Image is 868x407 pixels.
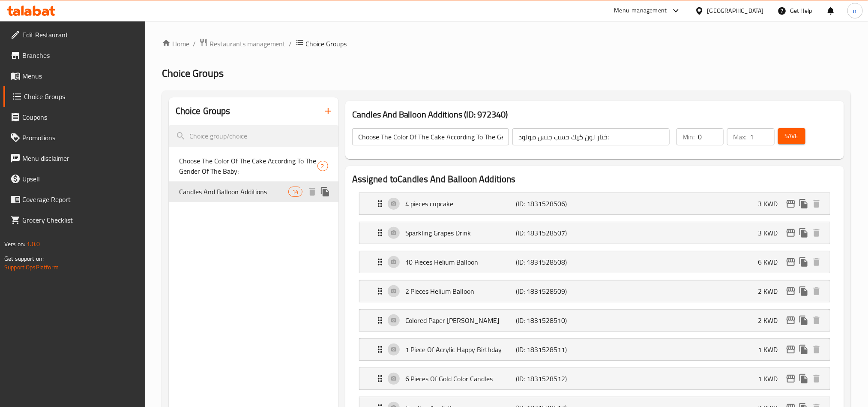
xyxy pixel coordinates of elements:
[3,169,145,189] a: Upsell
[784,314,797,327] button: edit
[784,256,797,268] button: edit
[352,218,837,247] li: Expand
[797,256,810,268] button: duplicate
[162,38,851,49] nav: breadcrumb
[516,315,590,326] p: (ID: 1831528510)
[733,132,746,142] p: Max:
[22,50,138,60] span: Branches
[797,197,810,210] button: duplicate
[3,86,145,107] a: Choice Groups
[22,133,138,143] span: Promotions
[169,125,338,147] input: search
[797,314,810,327] button: duplicate
[359,251,830,273] div: Expand
[516,374,590,384] p: (ID: 1831528512)
[3,107,145,127] a: Coupons
[810,226,823,239] button: delete
[288,187,302,197] div: Choices
[199,38,286,49] a: Restaurants management
[516,228,590,238] p: (ID: 1831528507)
[317,161,328,171] div: Choices
[758,286,784,296] p: 2 KWD
[289,188,302,196] span: 14
[785,131,799,142] span: Save
[162,63,224,83] span: Choice Groups
[179,187,289,197] span: Candles And Balloon Additions
[3,127,145,148] a: Promotions
[22,194,138,205] span: Coverage Report
[193,39,196,49] li: /
[516,257,590,267] p: (ID: 1831528508)
[758,199,784,209] p: 3 KWD
[176,105,230,118] h2: Choice Groups
[352,173,837,186] h2: Assigned to Candles And Balloon Additions
[352,306,837,335] li: Expand
[169,151,338,181] div: Choose The Color Of The Cake According To The Gender Of The Baby:2
[27,238,40,250] span: 1.0.0
[352,247,837,277] li: Expand
[614,6,667,16] div: Menu-management
[306,185,319,198] button: delete
[352,364,837,393] li: Expand
[516,344,590,355] p: (ID: 1831528511)
[22,174,138,184] span: Upsell
[405,315,516,326] p: Colored Paper [PERSON_NAME]
[784,226,797,239] button: edit
[318,162,328,170] span: 2
[682,132,694,142] p: Min:
[352,108,837,121] h3: Candles And Balloon Additions (ID: 972340)
[4,262,59,273] a: Support.OpsPlatform
[359,339,830,360] div: Expand
[797,372,810,385] button: duplicate
[778,128,805,144] button: Save
[810,343,823,356] button: delete
[22,153,138,163] span: Menu disclaimer
[352,277,837,306] li: Expand
[797,226,810,239] button: duplicate
[405,199,516,209] p: 4 pieces cupcake
[306,39,347,49] span: Choice Groups
[810,314,823,327] button: delete
[3,24,145,45] a: Edit Restaurant
[784,285,797,298] button: edit
[810,372,823,385] button: delete
[758,228,784,238] p: 3 KWD
[3,45,145,66] a: Branches
[4,238,25,250] span: Version:
[853,6,857,15] span: n
[210,39,286,49] span: Restaurants management
[4,253,44,264] span: Get support on:
[359,193,830,214] div: Expand
[797,343,810,356] button: duplicate
[3,189,145,210] a: Coverage Report
[3,210,145,230] a: Grocery Checklist
[405,257,516,267] p: 10 Pieces Helium Balloon
[758,374,784,384] p: 1 KWD
[359,222,830,244] div: Expand
[22,71,138,81] span: Menus
[516,199,590,209] p: (ID: 1831528506)
[359,310,830,331] div: Expand
[3,66,145,86] a: Menus
[405,374,516,384] p: 6 Pieces Of Gold Color Candles
[810,197,823,210] button: delete
[179,156,317,176] span: Choose The Color Of The Cake According To The Gender Of The Baby:
[22,30,138,40] span: Edit Restaurant
[405,228,516,238] p: Sparkling Grapes Drink
[707,6,764,15] div: [GEOGRAPHIC_DATA]
[162,39,189,49] a: Home
[359,368,830,389] div: Expand
[22,112,138,122] span: Coupons
[405,344,516,355] p: 1 Piece Of Acrylic Happy Birthday
[169,181,338,202] div: Candles And Balloon Additions14deleteduplicate
[352,189,837,218] li: Expand
[319,185,332,198] button: duplicate
[758,344,784,355] p: 1 KWD
[22,215,138,225] span: Grocery Checklist
[810,256,823,268] button: delete
[3,148,145,169] a: Menu disclaimer
[810,285,823,298] button: delete
[352,335,837,364] li: Expand
[289,39,292,49] li: /
[758,257,784,267] p: 6 KWD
